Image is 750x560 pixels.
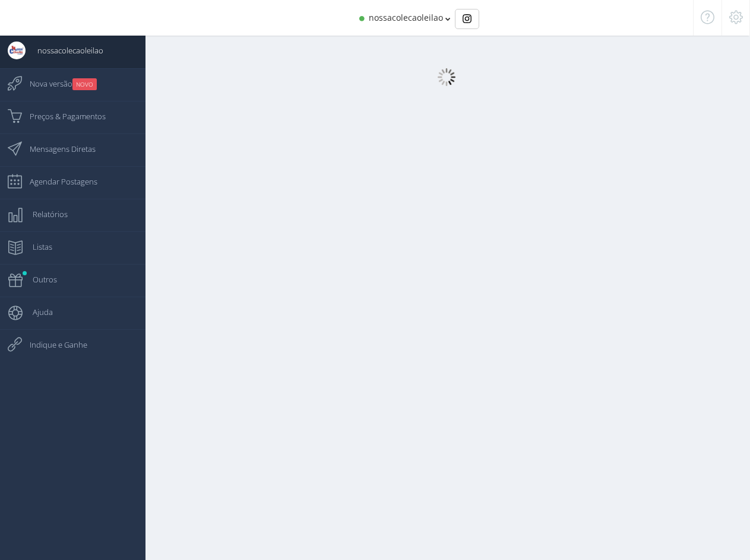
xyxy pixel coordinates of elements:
small: NOVO [72,78,97,90]
span: Outros [21,265,57,294]
span: Indique e Ganhe [18,330,87,359]
span: Nova versão [18,69,97,98]
span: nossacolecaoleilao [26,36,103,65]
span: Mensagens Diretas [18,134,96,164]
span: Ajuda [21,297,53,327]
span: nossacolecaoleilao [369,12,443,23]
div: Basic example [455,9,479,29]
span: Relatórios [21,199,68,229]
span: Agendar Postagens [18,167,97,196]
span: Listas [21,232,52,262]
img: loader.gif [438,68,455,86]
img: Instagram_simple_icon.svg [463,14,471,23]
img: User Image [8,42,26,59]
span: Preços & Pagamentos [18,101,106,131]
